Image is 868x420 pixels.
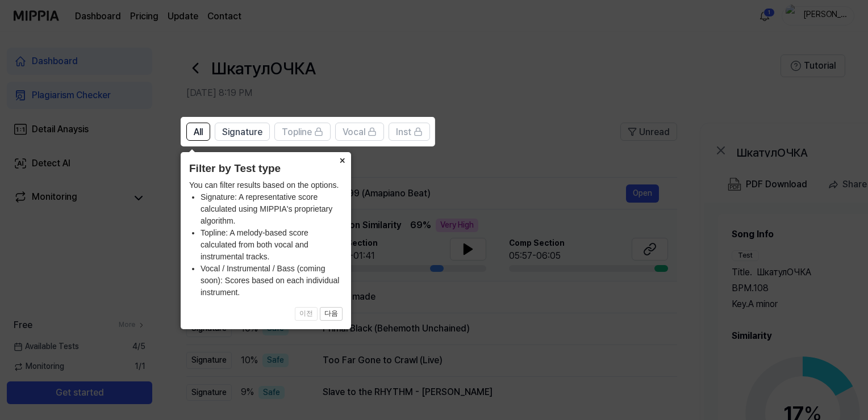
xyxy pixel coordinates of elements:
li: Topline: A melody-based score calculated from both vocal and instrumental tracks. [201,227,343,263]
span: Inst [396,125,411,139]
button: 다음 [320,307,343,321]
span: Topline [282,125,312,139]
button: Signature [215,123,270,141]
div: You can filter results based on the options. [189,179,343,299]
button: All [186,123,210,141]
button: Topline [274,123,331,141]
button: Vocal [335,123,384,141]
button: Close [333,152,351,168]
li: Signature: A representative score calculated using MIPPIA's proprietary algorithm. [201,191,343,227]
span: Vocal [343,125,365,139]
span: All [194,125,203,139]
header: Filter by Test type [189,161,343,177]
button: Inst [389,123,430,141]
li: Vocal / Instrumental / Bass (coming soon): Scores based on each individual instrument. [201,263,343,299]
span: Signature [222,125,262,139]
